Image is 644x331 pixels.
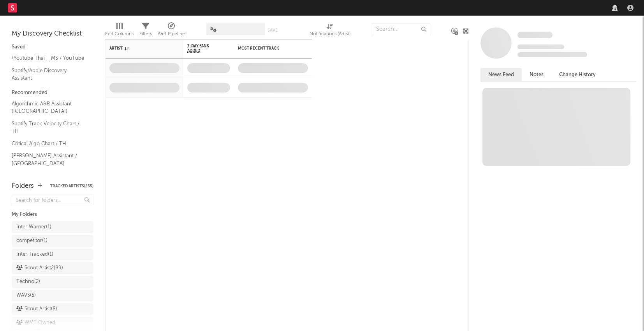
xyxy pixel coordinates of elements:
[105,29,134,39] div: Edit Columns
[16,304,57,314] div: Scout Artist ( 8 )
[12,43,93,52] div: Saved
[310,20,350,42] div: Notifications (Artist)
[522,68,551,81] button: Notes
[12,29,93,39] div: My Discovery Checklist
[480,68,522,81] button: News Feed
[12,182,34,191] div: Folders
[238,46,296,51] div: Most Recent Track
[551,68,604,81] button: Change History
[109,46,168,51] div: Artist
[12,210,93,219] div: My Folders
[16,250,53,259] div: Inter Tracked ( 1 )
[12,303,93,315] a: Scout Artist(8)
[12,119,86,135] a: Spotify Track Velocity Chart / TH
[12,290,93,301] a: WAVS(5)
[16,236,48,246] div: competitor ( 1 )
[12,195,93,206] input: Search for folders...
[158,29,185,39] div: A&R Pipeline
[12,235,93,247] a: competitor(1)
[12,66,86,82] a: Spotify/Apple Discovery Assistant
[50,184,93,188] button: Tracked Artists(255)
[12,139,86,148] a: Critical Algo Chart / TH
[12,151,86,167] a: [PERSON_NAME] Assistant / [GEOGRAPHIC_DATA]
[105,20,134,42] div: Edit Columns
[187,44,218,53] span: 7-Day Fans Added
[12,249,93,260] a: Inter Tracked(1)
[267,28,278,32] button: Save
[139,20,152,42] div: Filters
[158,20,185,42] div: A&R Pipeline
[517,32,553,38] span: Some Artist
[12,88,93,98] div: Recommended
[12,221,93,233] a: Inter Warner(1)
[16,263,63,273] div: Scout Artist2 ( 89 )
[16,222,51,232] div: Inter Warner ( 1 )
[517,44,564,49] span: Tracking Since: [DATE]
[12,54,86,62] a: \Youtube Thai _ MS / YouTube
[16,277,40,287] div: Techno ( 2 )
[310,29,350,39] div: Notifications (Artist)
[372,23,430,35] input: Search...
[517,52,587,57] span: 0 fans last week
[517,31,553,39] a: Some Artist
[12,100,86,116] a: Algorithmic A&R Assistant ([GEOGRAPHIC_DATA])
[16,291,36,300] div: WAVS ( 5 )
[139,29,152,39] div: Filters
[12,276,93,288] a: Techno(2)
[12,262,93,274] a: Scout Artist2(89)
